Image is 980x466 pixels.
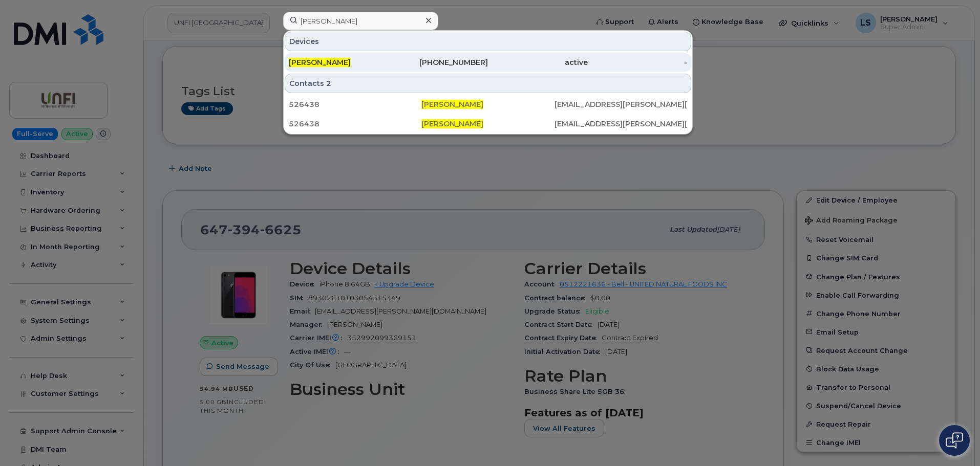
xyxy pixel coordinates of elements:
[283,12,438,30] input: Find something...
[289,119,421,129] div: 526438
[588,57,688,68] div: -
[289,99,421,109] div: 526438
[285,95,691,114] a: 526438[PERSON_NAME][EMAIL_ADDRESS][PERSON_NAME][PERSON_NAME][DOMAIN_NAME]
[285,115,691,133] a: 526438[PERSON_NAME][EMAIL_ADDRESS][PERSON_NAME][PERSON_NAME][DOMAIN_NAME]
[285,53,691,72] a: [PERSON_NAME][PHONE_NUMBER]active-
[421,119,483,128] span: [PERSON_NAME]
[946,432,963,449] img: Open chat
[555,99,687,109] div: [EMAIL_ADDRESS][PERSON_NAME][PERSON_NAME][DOMAIN_NAME]
[389,57,488,68] div: [PHONE_NUMBER]
[285,74,691,93] div: Contacts
[555,119,687,129] div: [EMAIL_ADDRESS][PERSON_NAME][PERSON_NAME][DOMAIN_NAME]
[488,57,588,68] div: active
[285,32,691,51] div: Devices
[289,58,351,67] span: [PERSON_NAME]
[421,100,483,109] span: [PERSON_NAME]
[326,78,331,88] span: 2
